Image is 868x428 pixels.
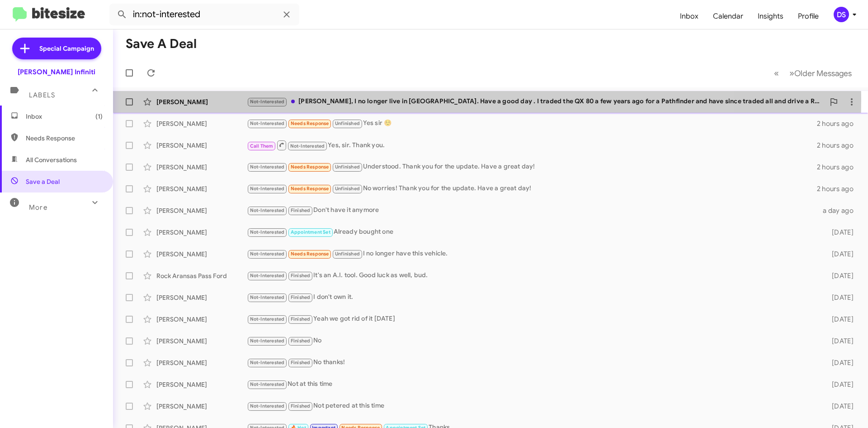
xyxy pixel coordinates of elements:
[291,403,311,409] span: Finished
[706,3,750,29] a: Calendar
[817,250,861,259] div: [DATE]
[817,402,861,411] div: [DATE]
[250,207,285,213] span: Not-Interested
[817,163,861,172] div: 2 hours ago
[26,134,103,143] span: Needs Response
[291,294,311,300] span: Finished
[769,64,857,82] nav: Page navigation example
[156,293,247,302] div: [PERSON_NAME]
[26,112,103,121] span: Inbox
[291,360,311,365] span: Finished
[12,38,101,59] a: Special Campaign
[291,120,329,126] span: Needs Response
[39,44,94,53] span: Special Campaign
[156,380,247,389] div: [PERSON_NAME]
[250,360,285,365] span: Not-Interested
[250,120,285,126] span: Not-Interested
[250,186,285,192] span: Not-Interested
[250,251,285,257] span: Not-Interested
[26,155,77,164] span: All Conversations
[817,315,861,324] div: [DATE]
[156,97,247,106] div: [PERSON_NAME]
[250,273,285,279] span: Not-Interested
[247,270,817,281] div: It's an A.I. tool. Good luck as well, bud.
[291,316,311,322] span: Finished
[156,141,247,150] div: [PERSON_NAME]
[156,250,247,259] div: [PERSON_NAME]
[156,228,247,237] div: [PERSON_NAME]
[291,273,311,279] span: Finished
[791,3,826,29] a: Profile
[247,205,817,216] div: Don't have it anymore
[156,402,247,411] div: [PERSON_NAME]
[18,67,95,77] div: [PERSON_NAME] Infiniti
[291,164,329,170] span: Needs Response
[29,203,47,212] span: More
[817,228,861,237] div: [DATE]
[247,249,817,259] div: I no longer have this vehicle.
[826,7,858,22] button: DS
[291,338,311,344] span: Finished
[247,162,817,172] div: Understood. Thank you for the update. Have a great day!
[290,143,325,149] span: Not-Interested
[156,184,247,193] div: [PERSON_NAME]
[784,64,857,82] button: Next
[250,229,285,235] span: Not-Interested
[250,403,285,409] span: Not-Interested
[247,118,817,129] div: Yes sir ☺️
[335,120,360,126] span: Unfinished
[817,271,861,280] div: [DATE]
[156,271,247,280] div: Rock Aransas Pass Ford
[673,3,706,29] a: Inbox
[335,251,360,257] span: Unfinished
[247,336,817,346] div: No
[247,401,817,411] div: Not petered at this time
[156,337,247,346] div: [PERSON_NAME]
[769,64,784,82] button: Previous
[250,381,285,387] span: Not-Interested
[26,177,60,186] span: Save a Deal
[817,380,861,389] div: [DATE]
[156,163,247,172] div: [PERSON_NAME]
[291,251,329,257] span: Needs Response
[250,316,285,322] span: Not-Interested
[817,184,861,193] div: 2 hours ago
[774,67,779,79] span: «
[247,379,817,390] div: Not at this time
[29,91,55,99] span: Labels
[156,358,247,367] div: [PERSON_NAME]
[247,139,817,151] div: Yes, sir. Thank you.
[247,357,817,368] div: No thanks!
[794,68,852,78] span: Older Messages
[247,183,817,194] div: No worries! Thank you for the update. Have a great day!
[247,96,825,107] div: [PERSON_NAME], I no longer live in [GEOGRAPHIC_DATA]. Have a good day . I traded the QX 80 a few ...
[250,99,285,105] span: Not-Interested
[817,141,861,150] div: 2 hours ago
[156,315,247,324] div: [PERSON_NAME]
[247,292,817,303] div: I don't own it.
[250,338,285,344] span: Not-Interested
[250,164,285,170] span: Not-Interested
[109,4,299,25] input: Search
[95,112,103,121] span: (1)
[156,119,247,128] div: [PERSON_NAME]
[335,164,360,170] span: Unfinished
[817,119,861,128] div: 2 hours ago
[250,143,274,149] span: Call Them
[817,337,861,346] div: [DATE]
[817,293,861,302] div: [DATE]
[789,67,794,79] span: »
[291,229,330,235] span: Appointment Set
[250,294,285,300] span: Not-Interested
[126,37,197,51] h1: Save a Deal
[750,3,791,29] a: Insights
[247,314,817,324] div: Yeah we got rid of it [DATE]
[817,206,861,215] div: a day ago
[834,7,849,22] div: DS
[291,186,329,192] span: Needs Response
[817,358,861,367] div: [DATE]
